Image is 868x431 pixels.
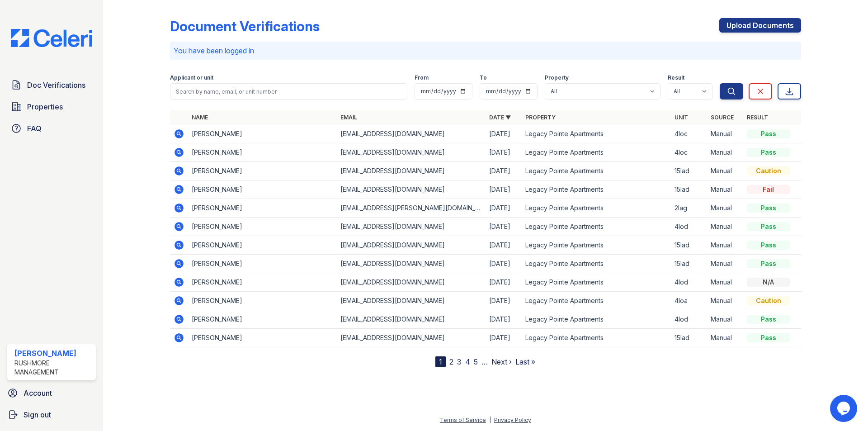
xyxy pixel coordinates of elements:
td: 15lad [671,180,707,199]
td: [DATE] [486,255,522,273]
p: You have been logged in [174,45,797,56]
div: Caution [747,296,790,305]
input: Search by name, email, or unit number [170,83,407,99]
td: 4lod [671,218,707,236]
td: Manual [707,125,743,143]
a: Upload Documents [719,18,801,33]
a: Last » [515,357,535,366]
td: Manual [707,162,743,180]
td: Manual [707,199,743,218]
td: 4loa [671,292,707,310]
td: [DATE] [486,329,522,347]
div: N/A [747,278,790,287]
td: [EMAIL_ADDRESS][DOMAIN_NAME] [337,125,486,143]
a: Name [192,114,208,121]
a: Next › [491,357,512,366]
td: [DATE] [486,125,522,143]
td: 4lod [671,273,707,292]
label: From [415,74,429,81]
a: 3 [457,357,462,366]
div: Pass [747,222,790,231]
td: 15lad [671,255,707,273]
td: [PERSON_NAME] [188,125,337,143]
td: [DATE] [486,218,522,236]
div: Rushmore Management [14,359,92,377]
td: [EMAIL_ADDRESS][DOMAIN_NAME] [337,218,486,236]
td: Legacy Pointe Apartments [522,143,670,162]
div: Caution [747,166,790,175]
td: [PERSON_NAME] [188,292,337,310]
td: [EMAIL_ADDRESS][DOMAIN_NAME] [337,292,486,310]
td: Manual [707,180,743,199]
a: Account [4,384,99,402]
div: Pass [747,259,790,268]
div: Document Verifications [170,18,320,34]
div: Pass [747,315,790,324]
div: Pass [747,204,790,213]
td: [PERSON_NAME] [188,329,337,347]
td: Legacy Pointe Apartments [522,125,670,143]
td: 15lad [671,236,707,255]
td: [EMAIL_ADDRESS][DOMAIN_NAME] [337,180,486,199]
td: 15lad [671,162,707,180]
td: [PERSON_NAME] [188,236,337,255]
td: [PERSON_NAME] [188,143,337,162]
td: [DATE] [486,143,522,162]
a: Property [525,114,556,121]
div: Pass [747,333,790,342]
span: Doc Verifications [27,80,85,90]
td: [EMAIL_ADDRESS][PERSON_NAME][DOMAIN_NAME] [337,199,486,218]
span: Properties [27,101,63,112]
label: Applicant or unit [170,74,213,81]
td: 2lag [671,199,707,218]
a: Result [747,114,768,121]
td: Legacy Pointe Apartments [522,255,670,273]
label: To [480,74,487,81]
td: [EMAIL_ADDRESS][DOMAIN_NAME] [337,236,486,255]
td: Manual [707,143,743,162]
td: [DATE] [486,310,522,329]
img: CE_Logo_Blue-a8612792a0a2168367f1c8372b55b34899dd931a85d93a1a3d3e32e68fde9ad4.png [4,29,99,47]
td: Legacy Pointe Apartments [522,199,670,218]
span: Account [24,388,52,398]
td: [EMAIL_ADDRESS][DOMAIN_NAME] [337,162,486,180]
a: Source [711,114,734,121]
td: 4loc [671,143,707,162]
a: FAQ [7,119,96,137]
a: Privacy Policy [494,417,531,423]
td: Manual [707,236,743,255]
td: [EMAIL_ADDRESS][DOMAIN_NAME] [337,310,486,329]
a: 5 [474,357,478,366]
td: Manual [707,255,743,273]
td: [PERSON_NAME] [188,162,337,180]
td: [PERSON_NAME] [188,180,337,199]
td: Legacy Pointe Apartments [522,236,670,255]
label: Property [545,74,569,81]
td: Manual [707,292,743,310]
td: [DATE] [486,162,522,180]
a: Doc Verifications [7,76,96,94]
td: Manual [707,310,743,329]
td: [DATE] [486,236,522,255]
div: Pass [747,129,790,138]
td: Legacy Pointe Apartments [522,180,670,199]
span: FAQ [27,123,42,134]
td: [EMAIL_ADDRESS][DOMAIN_NAME] [337,143,486,162]
td: [EMAIL_ADDRESS][DOMAIN_NAME] [337,329,486,347]
span: Sign out [24,409,51,420]
span: … [481,356,488,367]
td: [PERSON_NAME] [188,310,337,329]
div: Pass [747,241,790,250]
iframe: chat widget [830,395,859,422]
div: 1 [435,356,446,367]
td: 4loc [671,125,707,143]
a: Terms of Service [440,417,486,423]
a: Email [340,114,357,121]
a: Sign out [4,406,99,424]
td: Legacy Pointe Apartments [522,162,670,180]
td: Manual [707,273,743,292]
a: Date ▼ [489,114,511,121]
td: Manual [707,329,743,347]
div: Fail [747,185,790,194]
td: Legacy Pointe Apartments [522,292,670,310]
